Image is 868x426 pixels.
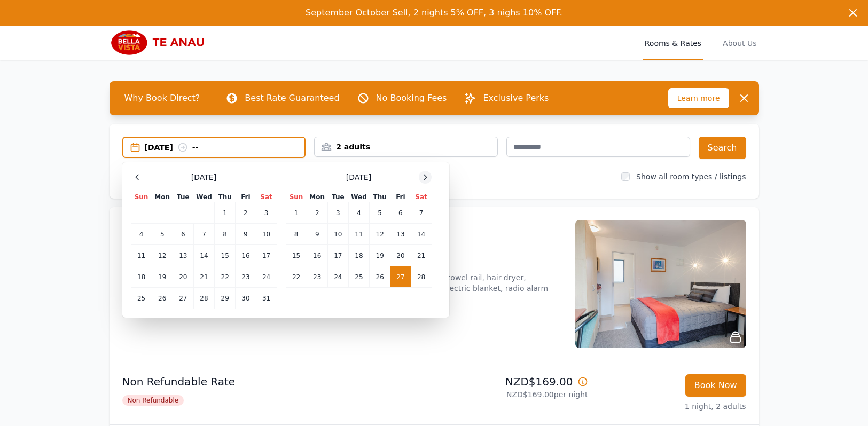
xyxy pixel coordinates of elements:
img: Bella Vista Te Anau [110,30,213,56]
td: 7 [411,202,432,224]
a: About Us [721,26,758,60]
td: 12 [370,224,390,245]
td: 16 [307,245,327,266]
p: NZD$169.00 [439,374,588,389]
th: Mon [307,192,327,202]
p: Non Refundable Rate [122,374,430,389]
th: Wed [348,192,369,202]
td: 14 [193,245,214,266]
td: 15 [215,245,236,266]
td: 13 [173,245,193,266]
span: [DATE] [191,172,216,183]
td: 18 [348,245,369,266]
th: Tue [327,192,348,202]
th: Fri [390,192,411,202]
td: 24 [256,266,277,288]
td: 4 [348,202,369,224]
td: 3 [327,202,348,224]
td: 21 [411,245,432,266]
td: 10 [256,224,277,245]
td: 19 [152,266,173,288]
td: 20 [390,245,411,266]
td: 7 [193,224,214,245]
td: 17 [256,245,277,266]
div: [DATE] -- [145,142,305,153]
div: 2 adults [315,141,497,152]
td: 31 [256,288,277,309]
td: 20 [173,266,193,288]
td: 21 [193,266,214,288]
td: 6 [173,224,193,245]
span: Learn more [668,88,729,108]
p: NZD$169.00 per night [439,389,588,400]
td: 8 [215,224,236,245]
td: 2 [307,202,327,224]
td: 9 [236,224,256,245]
p: No Booking Fees [376,92,447,105]
td: 1 [215,202,236,224]
td: 1 [286,202,307,224]
td: 22 [286,266,307,288]
th: Sat [256,192,277,202]
button: Search [699,137,746,159]
button: Book Now [685,374,746,397]
td: 11 [131,245,152,266]
td: 19 [370,245,390,266]
td: 28 [193,288,214,309]
th: Mon [152,192,173,202]
td: 10 [327,224,348,245]
a: Rooms & Rates [643,26,703,60]
td: 28 [411,266,432,288]
span: Non Refundable [122,395,184,406]
td: 13 [390,224,411,245]
p: Best Rate Guaranteed [245,92,339,105]
td: 27 [173,288,193,309]
td: 17 [327,245,348,266]
td: 23 [307,266,327,288]
td: 18 [131,266,152,288]
td: 26 [370,266,390,288]
td: 6 [390,202,411,224]
td: 8 [286,224,307,245]
td: 12 [152,245,173,266]
td: 24 [327,266,348,288]
td: 5 [152,224,173,245]
td: 29 [215,288,236,309]
td: 9 [307,224,327,245]
th: Sat [411,192,432,202]
td: 11 [348,224,369,245]
span: Why Book Direct? [116,88,209,109]
td: 15 [286,245,307,266]
td: 26 [152,288,173,309]
span: [DATE] [346,172,371,183]
td: 16 [236,245,256,266]
td: 2 [236,202,256,224]
td: 23 [236,266,256,288]
th: Tue [173,192,193,202]
td: 14 [411,224,432,245]
td: 25 [131,288,152,309]
th: Sun [286,192,307,202]
td: 30 [236,288,256,309]
th: Thu [370,192,390,202]
td: 5 [370,202,390,224]
th: Fri [236,192,256,202]
label: Show all room types / listings [636,172,746,181]
th: Sun [131,192,152,202]
td: 25 [348,266,369,288]
td: 27 [390,266,411,288]
span: September October Sell, 2 nights 5% OFF, 3 nighs 10% OFF. [306,7,562,18]
p: Exclusive Perks [483,92,549,105]
td: 22 [215,266,236,288]
td: 3 [256,202,277,224]
td: 4 [131,224,152,245]
th: Wed [193,192,214,202]
th: Thu [215,192,236,202]
p: 1 night, 2 adults [597,401,746,412]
